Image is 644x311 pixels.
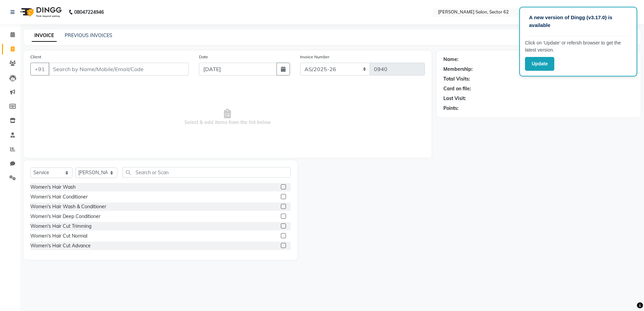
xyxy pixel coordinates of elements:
div: Women's Hair Deep Conditioner [30,213,100,220]
div: Total Visits: [443,75,470,83]
img: logo [17,3,63,22]
div: Name: [443,56,459,63]
div: Membership: [443,66,473,73]
label: Invoice Number [300,54,329,60]
div: Points: [443,105,459,112]
input: Search or Scan [122,167,291,178]
div: Card on file: [443,85,471,92]
label: Date [199,54,208,60]
a: INVOICE [32,30,57,42]
div: Women's Hair Cut Normal [30,232,87,240]
div: Women's Hair Wash & Conditioner [30,203,106,210]
div: Women's Hair Cut Advance [30,242,91,249]
label: Client [30,54,41,60]
div: Women's Hair Cut Trimming [30,223,91,230]
button: +91 [30,63,49,75]
b: 08047224946 [74,3,104,22]
button: Update [525,57,554,71]
div: Women's Hair Wash [30,184,76,191]
a: PREVIOUS INVOICES [65,32,112,38]
div: Last Visit: [443,95,466,102]
div: Women's Hair Conditioner [30,193,88,200]
p: A new version of Dingg (v3.17.0) is available [529,14,627,29]
input: Search by Name/Mobile/Email/Code [49,63,189,75]
p: Click on ‘Update’ or refersh browser to get the latest version. [525,39,632,54]
span: Select & add items from the list below [30,84,425,151]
